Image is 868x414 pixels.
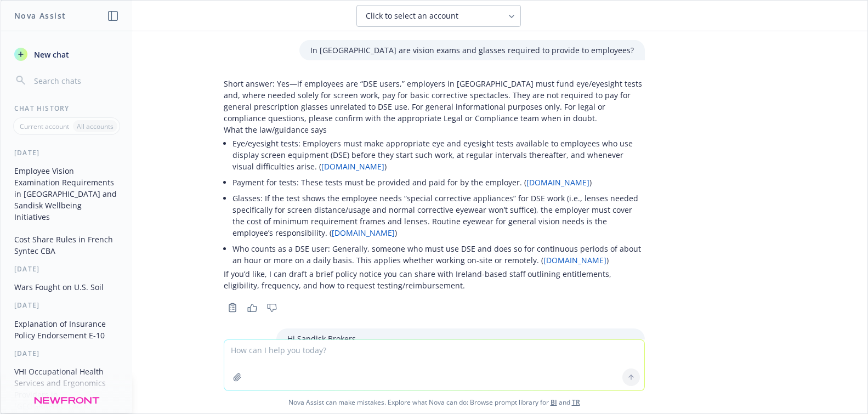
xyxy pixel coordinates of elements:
a: [DOMAIN_NAME] [526,177,589,188]
p: Current account [20,122,69,131]
div: [DATE] [1,349,132,358]
li: Eye/eyesight tests: Employers must make appropriate eye and eyesight tests available to employees... [232,135,645,174]
a: [DOMAIN_NAME] [332,228,395,238]
span: Nova Assist can make mistakes. Explore what Nova can do: Browse prompt library for and [5,391,863,413]
p: If you’d like, I can draft a brief policy notice you can share with Ireland-based staff outlining... [224,268,645,291]
button: Employee Vision Examination Requirements in [GEOGRAPHIC_DATA] and Sandisk Wellbeing Initiatives [10,162,123,226]
span: New chat [32,49,69,60]
button: Explanation of Insurance Policy Endorsement E-10 [10,315,123,344]
h1: Nova Assist [14,10,66,21]
a: [DOMAIN_NAME] [543,255,606,265]
li: Glasses: If the test shows the employee needs “special corrective appliances” for DSE work (i.e.,... [232,190,645,241]
button: Click to select an account [356,5,521,27]
a: TR [572,398,580,407]
div: [DATE] [1,264,132,274]
button: Thumbs down [263,300,281,315]
a: [DOMAIN_NAME] [321,161,384,172]
li: Who counts as a DSE user: Generally, someone who must use DSE and does so for continuous periods ... [232,241,645,268]
a: BI [551,398,557,407]
p: In [GEOGRAPHIC_DATA] are vision exams and glasses required to provide to employees? [310,44,634,56]
div: [DATE] [1,300,132,310]
div: Chat History [1,104,132,113]
button: Wars Fought on U.S. Soil [10,278,123,296]
svg: Copy to clipboard [228,303,237,313]
p: Short answer: Yes—if employees are “DSE users,” employers in [GEOGRAPHIC_DATA] must fund eye/eyes... [224,78,645,124]
button: New chat [10,44,123,64]
span: Click to select an account [366,10,458,21]
li: Payment for tests: These tests must be provided and paid for by the employer. ( ) [232,174,645,190]
button: Cost Share Rules in French Syntec CBA [10,230,123,260]
input: Search chats [32,73,119,88]
p: Hi Sandisk Brokers, [287,333,634,344]
div: [DATE] [1,148,132,157]
p: What the law/guidance says [224,124,645,135]
p: All accounts [77,122,114,131]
